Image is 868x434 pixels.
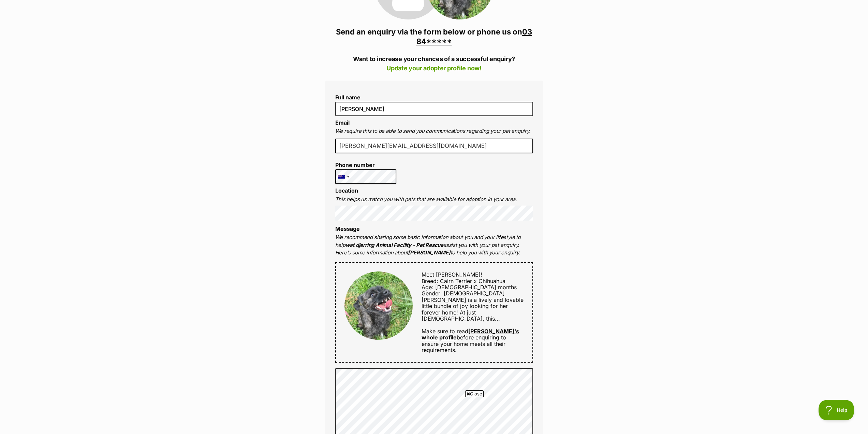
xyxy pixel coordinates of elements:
[335,162,397,168] label: Phone number
[325,54,543,73] p: Want to increase your chances of a successful enquiry?
[335,127,533,135] p: We require this to be able to send you communications regarding your pet enquiry.
[335,225,360,232] label: Message
[819,400,854,420] iframe: Help Scout Beacon - Open
[413,271,524,353] div: Make sure to read before enquiring to ensure your home meets all their requirements.
[345,242,443,248] strong: wat djerring Animal Facility - Pet Rescue
[335,102,533,116] input: E.g. Jimmy Chew
[422,296,524,322] span: [PERSON_NAME] is a lively and lovable little bundle of joy looking for her forever home! At just ...
[335,94,533,100] label: Full name
[335,196,533,204] p: This helps us match you with pets that are available for adoption in your area.
[325,27,543,46] h3: Send an enquiry via the form below or phone us on
[408,249,450,256] strong: [PERSON_NAME]
[336,170,351,184] div: Australia: +61
[465,390,484,397] span: Close
[344,271,413,340] img: Saoirse
[335,234,533,257] p: We recommend sharing some basic information about you and your lifestyle to help assist you with ...
[310,400,558,431] iframe: Advertisement
[422,328,519,341] a: [PERSON_NAME]'s whole profile
[335,187,358,194] label: Location
[422,271,517,297] span: Meet [PERSON_NAME]! Breed: Cairn Terrier x Chihuahua Age: [DEMOGRAPHIC_DATA] months Gender: [DEMO...
[335,119,350,126] label: Email
[386,65,482,72] a: Update your adopter profile now!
